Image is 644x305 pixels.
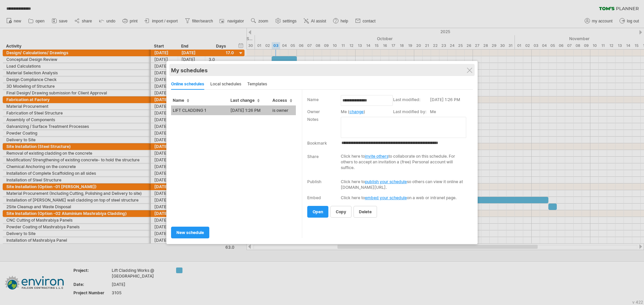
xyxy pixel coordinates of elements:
[365,179,407,184] a: publish your schedule
[359,209,372,214] span: delete
[271,105,296,115] td: is owner
[365,154,388,159] a: invite others
[313,209,323,214] span: open
[171,105,229,115] td: LIFT CLADDING 1
[393,108,430,116] td: Last modified by:
[341,109,390,114] div: Me ( )
[229,105,271,115] td: [DATE] 1:26 PM
[272,98,292,103] span: Access
[173,98,189,103] span: Name
[341,195,469,200] div: Click here to on a web or intranet page.
[341,153,465,170] div: Click here to to collaborate on this schedule. For others to accept an invitation a (free) Person...
[210,79,241,90] div: local schedules
[393,96,430,108] td: Last modified:
[336,209,346,214] span: copy
[341,179,469,190] div: Click here to so others can view it online at [DOMAIN_NAME][URL].
[247,79,267,90] div: templates
[307,195,321,200] div: Embed
[307,96,341,108] td: Name
[307,206,328,218] a: open
[354,206,377,218] a: delete
[307,179,321,184] div: Publish
[171,79,204,90] div: online schedules
[230,98,260,103] span: Last change
[307,154,319,159] div: Share
[350,109,364,114] a: change
[430,108,471,116] td: Me
[307,139,341,147] td: Bookmark
[307,116,341,139] td: Notes
[430,96,471,108] td: [DATE] 1:26 PM
[171,227,209,238] a: new schedule
[330,206,352,218] a: copy
[307,108,341,116] td: Owner
[171,67,473,74] div: My schedules
[176,230,204,235] span: new schedule
[365,195,407,200] a: embed your schedule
